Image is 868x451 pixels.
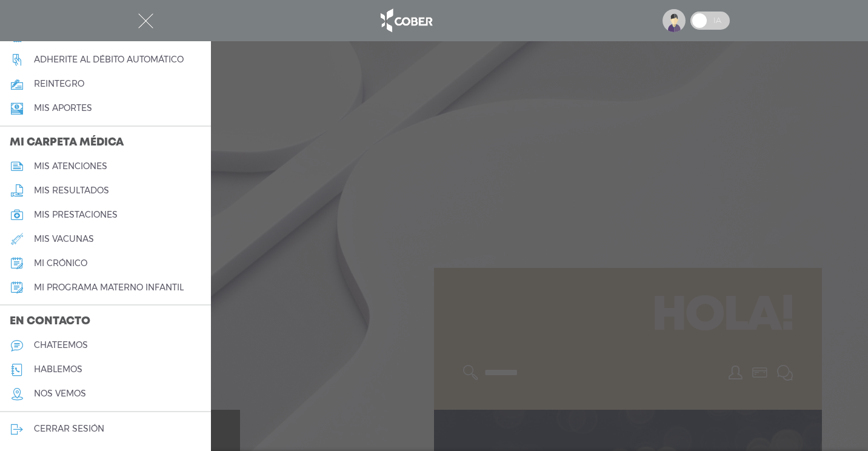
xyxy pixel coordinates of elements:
h5: mis atenciones [34,161,107,172]
img: profile-placeholder.svg [663,9,686,32]
h5: mi programa materno infantil [34,282,184,293]
h5: hablemos [34,364,82,375]
h5: Adherite al débito automático [34,55,184,65]
h5: mis resultados [34,185,109,196]
img: logo_cober_home-white.png [374,6,438,35]
h5: mi crónico [34,258,87,269]
h5: chateemos [34,340,88,350]
h5: mis prestaciones [34,210,118,220]
h5: Mis aportes [34,103,92,113]
h5: mis vacunas [34,234,94,244]
h5: cerrar sesión [34,424,104,434]
img: Cober_menu-close-white.svg [138,13,153,28]
h5: nos vemos [34,389,86,399]
h5: reintegro [34,79,84,89]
